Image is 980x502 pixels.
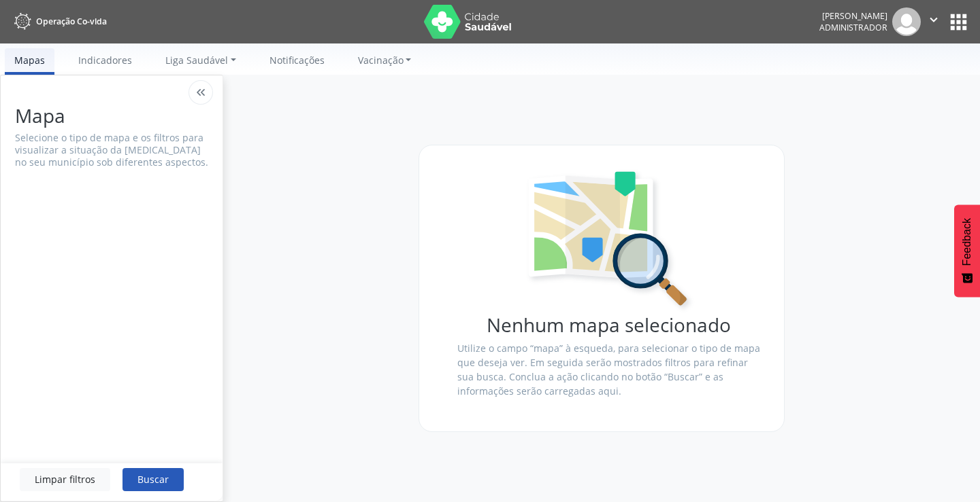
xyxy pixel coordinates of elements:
a: Notificações [260,48,334,72]
button:  [921,7,947,36]
img: search-map.svg [522,169,696,315]
button: Buscar [122,468,184,491]
h1: Mapa [15,105,208,127]
div: [PERSON_NAME] [819,10,887,22]
a: Liga Saudável [156,48,246,72]
button: Limpar filtros [20,468,110,491]
img: img [892,7,921,36]
p: Utilize o campo “mapa” à esqueda, para selecionar o tipo de mapa que deseja ver. Em seguida serão... [457,341,760,398]
span: Liga Saudável [165,54,228,67]
span: Feedback [961,218,973,266]
span: Vacinação [358,54,404,67]
span: Administrador [819,22,887,33]
a: Mapas [5,48,54,75]
a: Vacinação [348,48,421,72]
a: Operação Co-vida [10,10,107,33]
button: apps [947,10,970,34]
button: Feedback - Mostrar pesquisa [954,204,980,297]
h1: Nenhum mapa selecionado [457,314,760,336]
span: Operação Co-vida [36,16,107,27]
a: Indicadores [69,48,142,72]
p: Selecione o tipo de mapa e os filtros para visualizar a situação da [MEDICAL_DATA] no seu municíp... [15,132,208,168]
i:  [926,12,941,27]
